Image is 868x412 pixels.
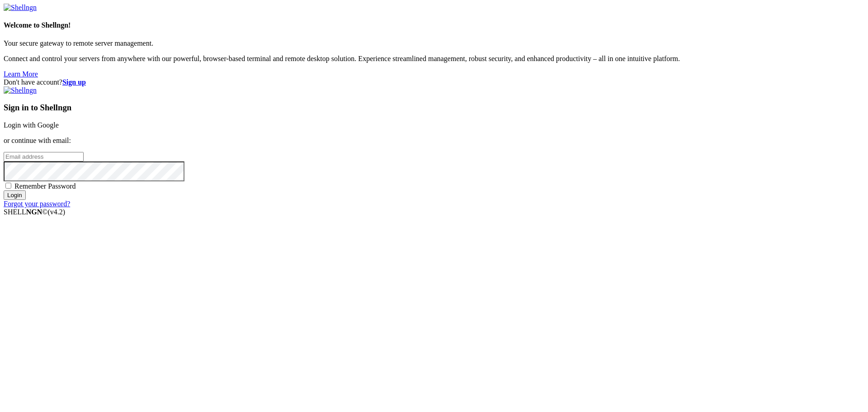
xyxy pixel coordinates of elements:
b: NGN [26,208,42,216]
p: or continue with email: [4,137,864,145]
h3: Sign in to Shellngn [4,103,864,113]
input: Remember Password [5,183,11,189]
span: SHELL © [4,208,65,216]
a: Forgot your password? [4,200,70,208]
span: 4.2.0 [48,208,66,216]
h4: Welcome to Shellngn! [4,21,864,29]
input: Email address [4,152,84,161]
img: Shellngn [4,86,37,95]
p: Your secure gateway to remote server management. [4,39,864,47]
p: Connect and control your servers from anywhere with our powerful, browser-based terminal and remo... [4,55,864,63]
img: Shellngn [4,4,37,12]
input: Login [4,190,26,200]
a: Learn More [4,70,38,78]
a: Sign up [62,78,86,86]
div: Don't have account? [4,78,864,86]
span: Remember Password [14,182,76,190]
a: Login with Google [4,121,59,129]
